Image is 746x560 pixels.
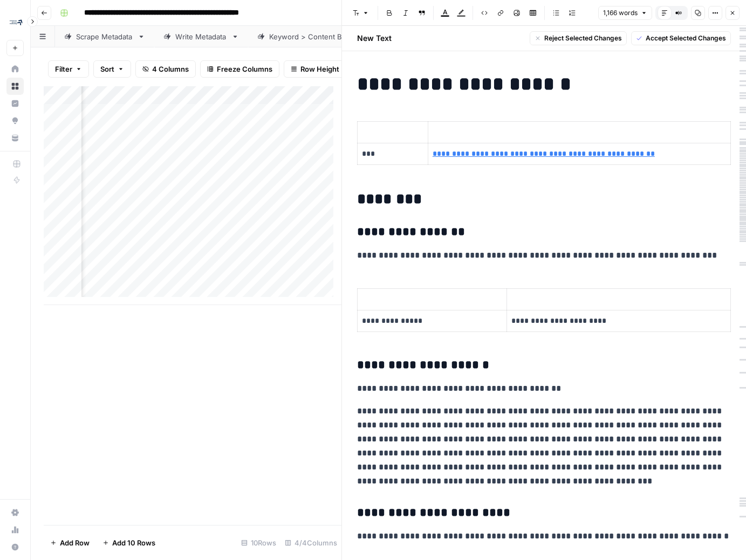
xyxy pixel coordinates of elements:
[530,31,627,45] button: Reject Selected Changes
[154,26,248,47] a: Write Metadata
[269,31,353,42] div: Keyword > Content Brief
[55,64,72,74] span: Filter
[6,78,24,95] a: Browse
[48,60,89,78] button: Filter
[6,538,24,556] button: Help + Support
[6,504,24,521] a: Settings
[284,60,346,78] button: Row Height
[280,534,341,551] div: 4/4 Columns
[6,9,24,36] button: Workspace: Compound Growth
[544,33,622,43] span: Reject Selected Changes
[300,64,339,74] span: Row Height
[6,60,24,78] a: Home
[100,64,114,74] span: Sort
[112,537,155,548] span: Add 10 Rows
[217,64,272,74] span: Freeze Columns
[6,129,24,147] a: Your Data
[631,31,731,45] button: Accept Selected Changes
[248,26,374,47] a: Keyword > Content Brief
[135,60,196,78] button: 4 Columns
[6,95,24,112] a: Insights
[175,31,227,42] div: Write Metadata
[96,534,162,551] button: Add 10 Rows
[6,112,24,129] a: Opportunities
[598,6,652,20] button: 1,166 words
[152,64,189,74] span: 4 Columns
[357,33,392,44] h2: New Text
[60,537,90,548] span: Add Row
[76,31,133,42] div: Scrape Metadata
[44,534,96,551] button: Add Row
[93,60,131,78] button: Sort
[646,33,726,43] span: Accept Selected Changes
[603,8,638,18] span: 1,166 words
[200,60,279,78] button: Freeze Columns
[237,534,280,551] div: 10 Rows
[6,521,24,538] a: Usage
[6,12,26,32] img: Compound Growth Logo
[55,26,154,47] a: Scrape Metadata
